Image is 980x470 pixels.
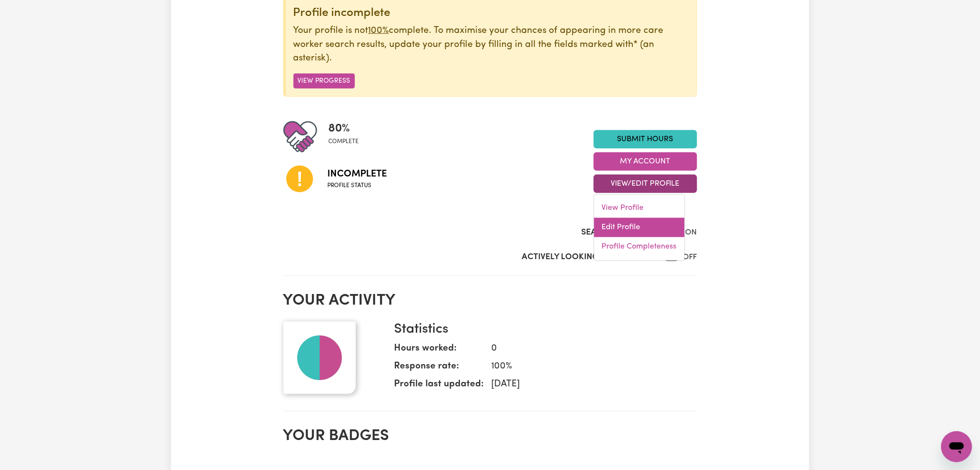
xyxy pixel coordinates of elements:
[395,360,484,378] dt: Response rate:
[484,378,689,392] dd: [DATE]
[283,427,697,445] h2: Your badges
[283,322,356,394] img: Your profile picture
[293,6,689,20] div: Profile incomplete
[594,130,697,148] a: Submit Hours
[328,167,387,181] span: Incomplete
[594,218,685,237] a: Edit Profile
[594,152,697,171] button: My Account
[522,251,652,264] label: Actively Looking for Clients
[293,24,689,66] p: Your profile is not complete. To maximise your chances of appearing in more care worker search re...
[329,120,367,154] div: Profile completeness: 80%
[594,199,685,218] a: View Profile
[283,292,697,310] h2: Your activity
[686,229,697,236] span: ON
[594,175,697,193] button: View/Edit Profile
[941,431,972,462] iframe: Button to launch messaging window
[582,226,655,239] label: Search Visibility
[594,194,685,261] div: View/Edit Profile
[368,26,389,35] u: 100%
[329,120,359,137] span: 80 %
[683,253,697,261] span: OFF
[395,342,484,360] dt: Hours worked:
[329,137,359,146] span: complete
[328,181,387,190] span: Profile status
[484,360,689,374] dd: 100 %
[395,378,484,396] dt: Profile last updated:
[484,342,689,356] dd: 0
[594,237,685,257] a: Profile Completeness
[293,73,355,88] button: View Progress
[395,322,689,338] h3: Statistics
